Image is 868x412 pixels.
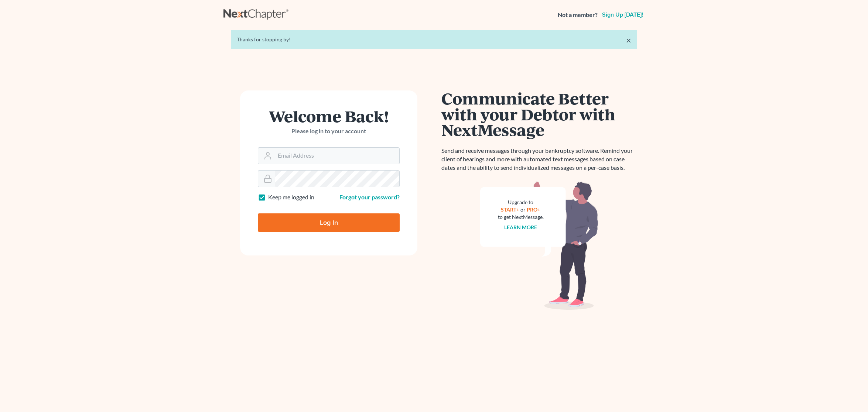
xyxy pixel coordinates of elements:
[521,206,526,213] span: or
[505,224,537,230] a: Learn more
[626,36,631,45] a: ×
[258,127,400,135] p: Please log in to your account
[268,193,314,202] label: Keep me logged in
[558,11,598,19] strong: Not a member?
[275,148,399,164] input: Email Address
[258,213,400,232] input: Log In
[498,199,544,206] div: Upgrade to
[601,12,645,18] a: Sign up [DATE]!
[258,108,400,124] h1: Welcome Back!
[527,206,541,213] a: PRO+
[441,90,637,138] h1: Communicate Better with your Debtor with NextMessage
[441,147,637,172] p: Send and receive messages through your bankruptcy software. Remind your client of hearings and mo...
[237,36,631,43] div: Thanks for stopping by!
[501,206,520,213] a: START+
[498,213,544,221] div: to get NextMessage.
[339,193,400,200] a: Forgot your password?
[480,181,598,310] img: nextmessage_bg-59042aed3d76b12b5cd301f8e5b87938c9018125f34e5fa2b7a6b67550977c72.svg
